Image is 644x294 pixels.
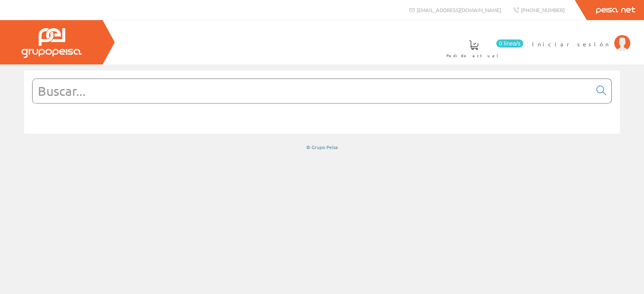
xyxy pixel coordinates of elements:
[446,52,501,60] span: Pedido actual
[417,6,501,13] span: [EMAIL_ADDRESS][DOMAIN_NAME]
[532,40,610,48] span: Iniciar sesión
[33,79,592,103] input: Buscar...
[521,6,565,13] span: [PHONE_NUMBER]
[21,28,82,58] img: Grupo Peisa
[532,33,630,41] a: Iniciar sesión
[496,39,523,48] span: 0 línea/s
[24,144,620,151] div: © Grupo Peisa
